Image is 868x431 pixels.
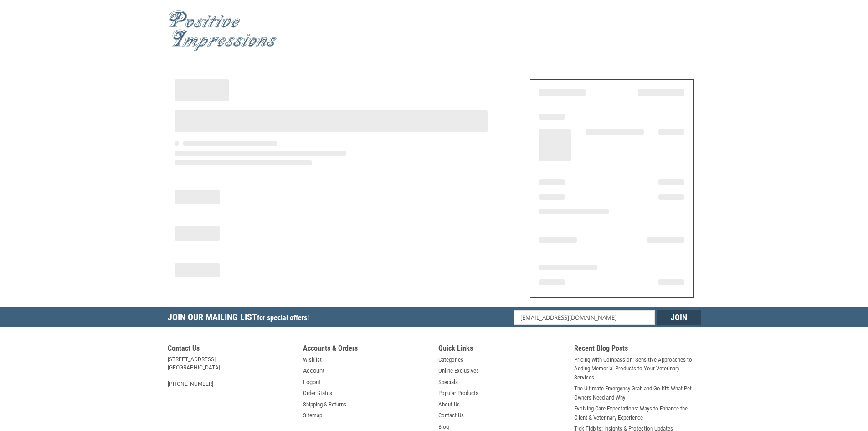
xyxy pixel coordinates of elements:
a: Categories [438,355,463,364]
h5: Recent Blog Posts [574,344,701,355]
a: The Ultimate Emergency Grab-and-Go Kit: What Pet Owners Need and Why [574,384,701,402]
a: Sitemap [303,411,322,420]
a: Specials [438,378,458,387]
a: Logout [303,378,321,387]
address: [STREET_ADDRESS] [GEOGRAPHIC_DATA] [PHONE_NUMBER] [168,355,294,388]
a: Evolving Care Expectations: Ways to Enhance the Client & Veterinary Experience [574,404,701,422]
a: Account [303,366,324,375]
input: Email [514,310,655,325]
input: Join [657,310,701,325]
a: Order Status [303,389,332,398]
h5: Accounts & Orders [303,344,430,355]
a: Pricing With Compassion: Sensitive Approaches to Adding Memorial Products to Your Veterinary Serv... [574,355,701,382]
a: About Us [438,400,460,409]
img: Positive Impressions [168,10,277,51]
h5: Join Our Mailing List [168,307,313,330]
a: Contact Us [438,411,464,420]
a: Wishlist [303,355,322,364]
a: Popular Products [438,389,478,398]
h5: Quick Links [438,344,565,355]
h5: Contact Us [168,344,294,355]
a: Online Exclusives [438,366,479,375]
span: for special offers! [257,313,309,322]
a: Shipping & Returns [303,400,346,409]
